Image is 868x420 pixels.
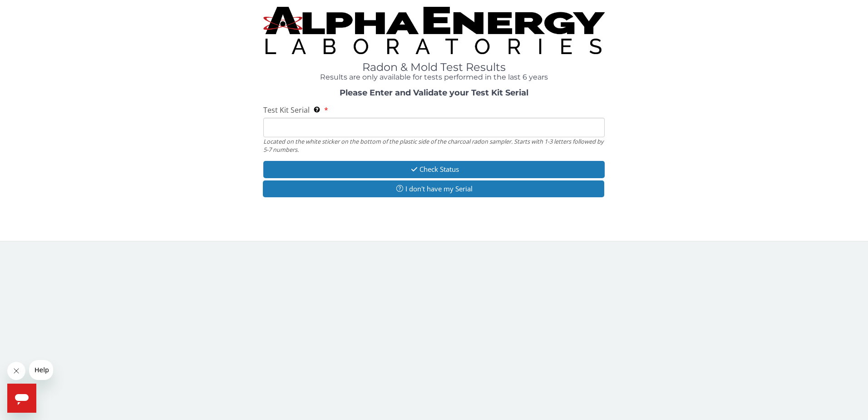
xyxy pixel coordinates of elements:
[263,7,605,54] img: TightCrop.jpg
[263,105,310,115] span: Test Kit Serial
[263,137,605,154] div: Located on the white sticker on the bottom of the plastic side of the charcoal radon sampler. Sta...
[263,180,605,197] button: I don't have my Serial
[7,362,25,380] iframe: Close message
[29,360,53,380] iframe: Message from company
[340,88,528,98] strong: Please Enter and Validate your Test Kit Serial
[263,161,605,178] button: Check Status
[263,73,605,81] h4: Results are only available for tests performed in the last 6 years
[263,61,605,73] h1: Radon & Mold Test Results
[7,384,36,413] iframe: Button to launch messaging window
